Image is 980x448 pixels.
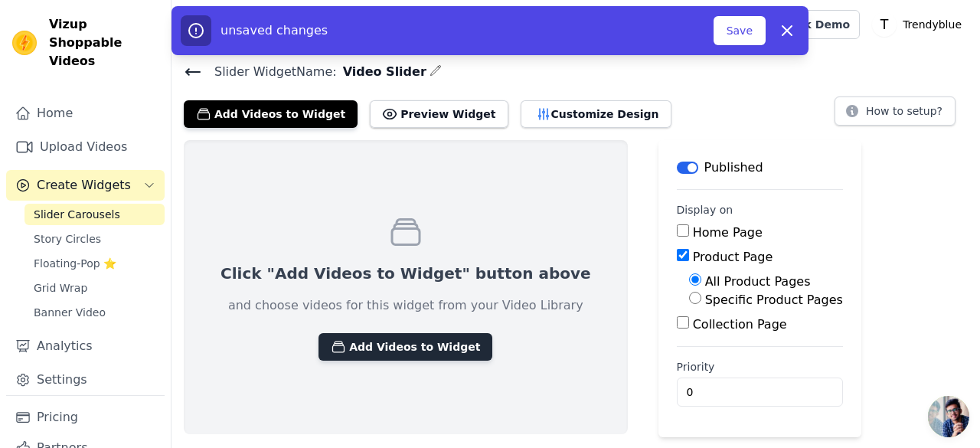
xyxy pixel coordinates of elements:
a: Story Circles [24,228,165,250]
label: Specific Product Pages [705,293,843,307]
span: unsaved changes [220,23,328,38]
span: Banner Video [34,305,106,320]
span: Slider Carousels [34,207,120,222]
span: Grid Wrap [34,280,87,296]
a: Analytics [6,331,165,361]
a: Settings [6,365,165,395]
a: Slider Carousels [24,204,165,225]
span: Slider Widget Name: [202,63,337,81]
p: Click "Add Videos to Widget" button above [220,263,591,284]
a: Grid Wrap [24,277,165,299]
a: Upload Videos [6,132,165,162]
button: Add Videos to Widget [184,100,358,128]
button: Save [714,16,766,45]
a: How to setup? [835,107,955,122]
span: Video Slider [337,63,426,81]
div: Edit Name [430,61,442,82]
button: Customize Design [521,100,671,128]
label: Collection Page [693,317,787,332]
a: Banner Video [24,302,165,323]
p: and choose videos for this widget from your Video Library [228,296,583,315]
p: Published [704,159,763,177]
span: Create Widgets [37,176,131,195]
label: Priority [677,359,843,374]
label: Product Page [693,250,773,264]
button: How to setup? [835,96,955,126]
span: Story Circles [34,231,101,247]
label: Home Page [693,225,763,240]
button: Add Videos to Widget [318,333,492,361]
a: Floating-Pop ⭐ [24,253,165,274]
button: Create Widgets [6,170,165,201]
a: Home [6,98,165,129]
div: Open chat [928,396,969,437]
a: Pricing [6,402,165,433]
legend: Display on [677,202,733,217]
label: All Product Pages [705,274,811,289]
span: Floating-Pop ⭐ [34,256,116,271]
button: Preview Widget [370,100,508,128]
